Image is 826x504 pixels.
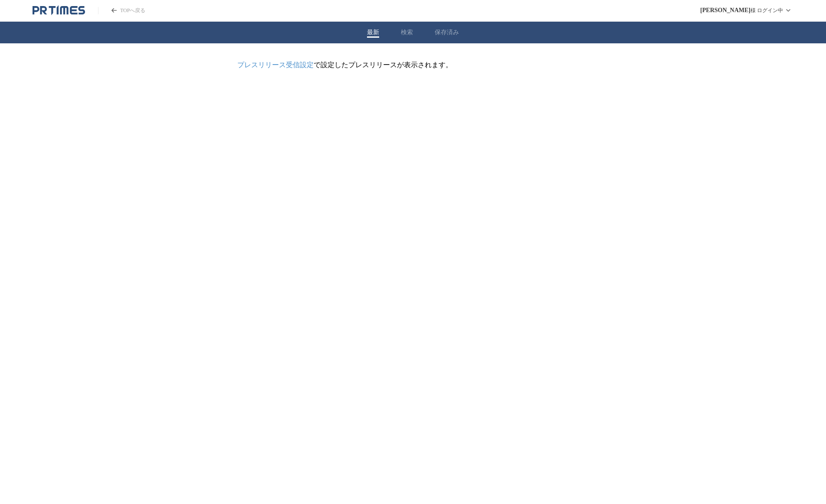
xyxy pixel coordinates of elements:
button: 保存済み [435,29,459,36]
button: 最新 [367,29,379,36]
button: 検索 [401,29,413,36]
span: [PERSON_NAME] [700,7,751,14]
a: PR TIMESのトップページはこちら [33,5,85,16]
p: で設定したプレスリリースが表示されます。 [237,61,589,70]
a: PR TIMESのトップページはこちら [98,7,145,14]
a: プレスリリース受信設定 [237,61,314,68]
